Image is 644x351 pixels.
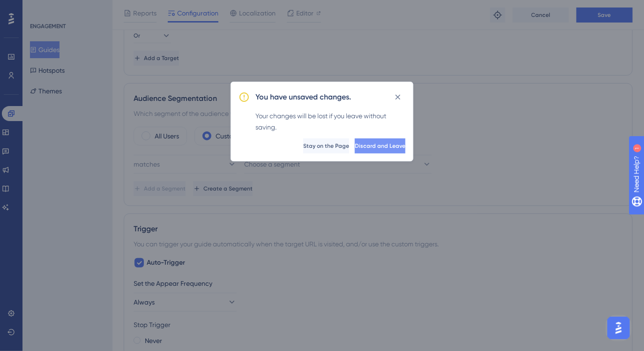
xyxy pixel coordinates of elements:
div: 1 [65,5,68,12]
h2: You have unsaved changes. [255,92,351,103]
div: Your changes will be lost if you leave without saving. [255,110,405,133]
span: Stay on the Page [303,142,349,150]
iframe: UserGuiding AI Assistant Launcher [605,314,633,342]
span: Discard and Leave [355,142,405,150]
span: Need Help? [22,2,59,14]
